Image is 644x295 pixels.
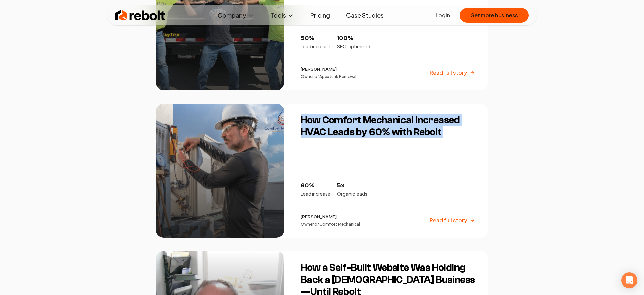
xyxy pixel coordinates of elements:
p: [PERSON_NAME] [301,66,356,73]
p: Owner of Apex Junk Removal [301,74,356,79]
p: Lead increase [301,43,330,50]
p: Organic leads [337,190,367,197]
p: Owner of Comfort Mechanical [301,222,360,227]
p: 50% [301,34,330,43]
button: Tools [265,9,300,22]
p: 5x [337,181,367,190]
a: Pricing [305,9,335,22]
p: [PERSON_NAME] [301,214,360,220]
a: Login [436,11,450,19]
h3: How Comfort Mechanical Increased HVAC Leads by 60% with Rebolt [301,114,475,138]
button: Company [212,9,260,22]
p: SEO optimized [337,43,370,50]
div: Open Intercom Messenger [621,272,637,288]
a: Case Studies [341,9,389,22]
a: How Comfort Mechanical Increased HVAC Leads by 60% with ReboltHow Comfort Mechanical Increased HV... [156,104,488,238]
p: 60% [301,181,330,190]
img: Rebolt Logo [115,9,166,22]
p: Lead increase [301,190,330,197]
p: Read full story [430,216,467,224]
p: 100% [337,34,370,43]
button: Get more business [460,8,529,23]
p: Read full story [430,69,467,77]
